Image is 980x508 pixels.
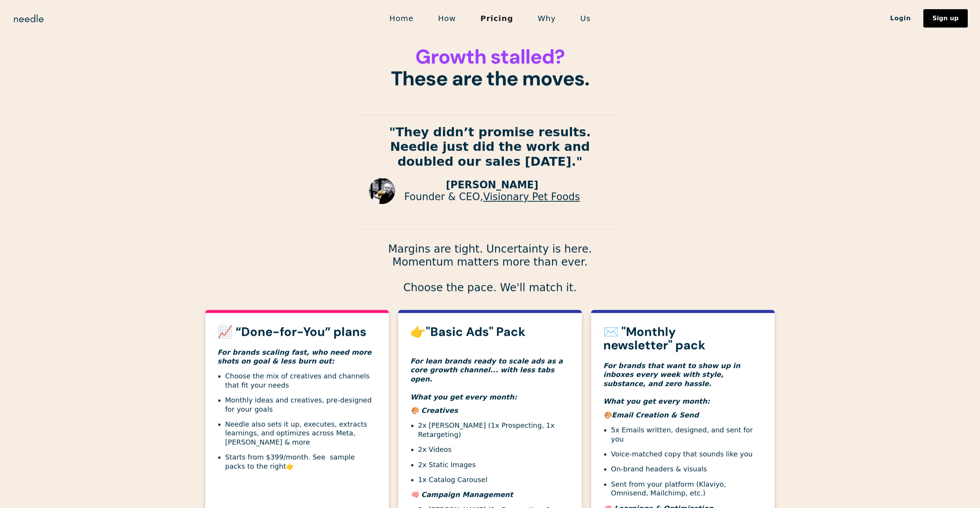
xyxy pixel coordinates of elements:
[603,411,612,419] em: 🎨
[377,10,426,26] a: Home
[878,12,923,25] a: Login
[415,44,564,70] span: Growth stalled?
[225,420,377,446] li: Needle also sets it up, executes, extracts learnings, and optimizes across Meta, [PERSON_NAME] & ...
[603,361,740,405] em: For brands that want to show up in inboxes every week with style, substance, and zero hassle. Wha...
[360,243,620,294] p: Margins are tight. Uncertainty is here. Momentum matters more than ever. Choose the pace. We'll m...
[410,491,513,499] em: 🧠 Campaign Management
[468,10,526,26] a: Pricing
[389,125,591,169] strong: "They didn’t promise results. Needle just did the work and doubled our sales [DATE]."
[225,396,377,414] li: Monthly ideas and creatives, pre-designed for your goals
[923,9,968,28] a: Sign up
[418,445,570,454] li: 2x Videos
[611,449,763,458] li: Voice-matched copy that sounds like you
[418,475,570,484] li: 1x Catalog Carousel
[603,325,763,352] h3: ✉️ "Monthly newsletter" pack
[410,406,458,414] em: 🎨 Creatives
[611,465,763,474] li: On-brand headers & visuals
[612,411,699,419] em: Email Creation & Send
[418,421,570,439] li: 2x [PERSON_NAME] (1x Prospecting, 1x Retargeting)
[404,191,580,203] p: Founder & CEO,
[611,480,763,498] li: Sent from your platform (Klaviyo, Omnisend, Mailchimp, etc.)
[225,372,377,390] li: Choose the mix of creatives and channels that fit your needs
[611,425,763,443] li: 5x Emails written, designed, and sent for you
[286,462,294,470] strong: 👉
[933,15,959,21] div: Sign up
[426,10,468,26] a: How
[360,46,620,90] h1: These are the moves.
[483,191,580,203] a: Visionary Pet Foods
[410,357,563,401] em: For lean brands ready to scale ads as a core growth channel... with less tabs open. What you get ...
[225,453,377,471] li: Starts from $399/month. See sample packs to the right
[410,324,526,340] strong: 👉"Basic Ads" Pack
[568,10,603,26] a: Us
[526,10,568,26] a: Why
[418,460,570,469] li: 2x Static Images
[404,179,580,191] p: [PERSON_NAME]
[217,348,372,365] em: For brands scaling fast, who need more shots on goal & less burn out:
[217,325,377,339] h3: 📈 “Done-for-You” plans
